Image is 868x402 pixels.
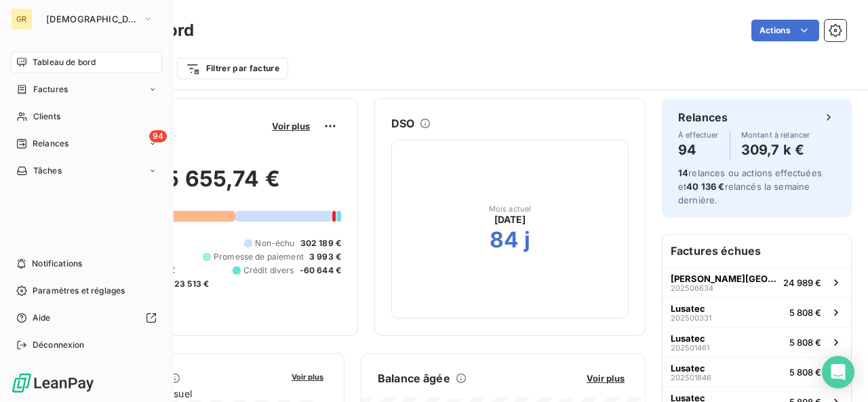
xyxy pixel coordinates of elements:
span: Crédit divers [243,264,294,277]
span: 5 808 € [789,337,821,348]
span: 202500331 [671,314,711,322]
img: Logo LeanPay [11,372,95,394]
button: Voir plus [288,370,328,382]
h4: 309,7 k € [741,139,810,161]
span: Chiffre d'affaires mensuel [77,386,282,401]
span: 14 [678,167,688,178]
span: 94 [149,130,167,142]
span: Lusatec [671,333,705,344]
h4: 94 [678,139,719,161]
span: Clients [33,110,60,123]
span: Montant à relancer [741,131,810,139]
span: Déconnexion [33,339,85,351]
button: Lusatec2025003315 808 € [663,297,851,327]
a: Aide [11,307,162,329]
button: Filtrer par facture [177,58,288,79]
span: 5 808 € [789,307,821,318]
button: Actions [751,20,819,41]
span: Paramètres et réglages [33,285,125,297]
span: 202501461 [671,344,709,352]
span: -60 644 € [300,264,341,277]
span: Voir plus [587,373,625,384]
span: Lusatec [671,363,705,374]
span: Non-échu [255,237,294,249]
span: [DATE] [494,213,526,226]
span: 24 989 € [783,277,821,288]
div: Open Intercom Messenger [822,356,854,388]
button: Voir plus [268,120,314,132]
span: 202501846 [671,374,711,382]
span: Promesse de paiement [214,251,304,263]
h2: 84 [490,226,519,254]
button: Lusatec2025014615 808 € [663,327,851,357]
span: À effectuer [678,131,719,139]
span: Mois actuel [489,205,532,213]
h6: Balance âgée [378,370,450,386]
div: GR [11,8,33,30]
h6: DSO [391,115,414,132]
button: Voir plus [583,372,629,384]
span: 40 136 € [686,181,724,192]
span: -23 513 € [170,278,209,290]
span: Tâches [33,165,62,177]
button: Lusatec2025018465 808 € [663,357,851,386]
span: Factures [33,83,68,96]
h6: Relances [678,109,728,125]
span: Notifications [32,258,82,270]
span: relances ou actions effectuées et relancés la semaine dernière. [678,167,822,205]
span: Aide [33,312,51,324]
span: [PERSON_NAME][GEOGRAPHIC_DATA] [671,273,778,284]
span: Relances [33,138,68,150]
span: Lusatec [671,303,705,314]
span: 3 993 € [309,251,341,263]
h2: 655 655,74 € [77,165,341,206]
span: Tableau de bord [33,56,96,68]
button: [PERSON_NAME][GEOGRAPHIC_DATA]20250663424 989 € [663,267,851,297]
span: Voir plus [272,121,310,132]
h6: Factures échues [663,235,851,267]
h2: j [524,226,530,254]
span: 202506634 [671,284,713,292]
span: 5 808 € [789,367,821,378]
span: Voir plus [292,372,323,382]
span: 302 189 € [300,237,341,249]
span: [DEMOGRAPHIC_DATA] [46,14,137,24]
